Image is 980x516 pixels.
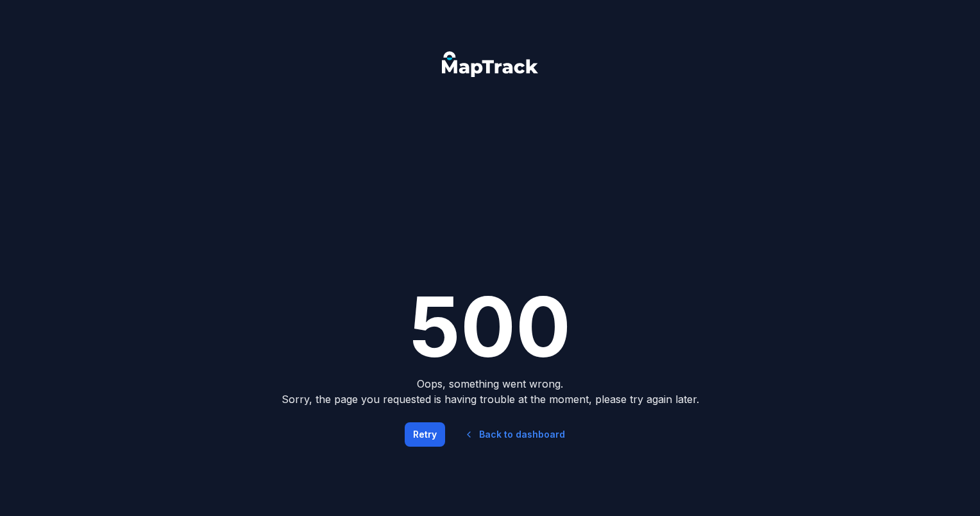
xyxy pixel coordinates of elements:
[421,51,559,77] nav: Global
[405,422,445,447] button: Retry
[254,391,726,407] span: Sorry, the page you requested is having trouble at the moment, please try again later.
[254,286,726,368] h1: 500
[254,376,726,391] span: Oops, something went wrong.
[453,420,576,449] a: Back to dashboard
